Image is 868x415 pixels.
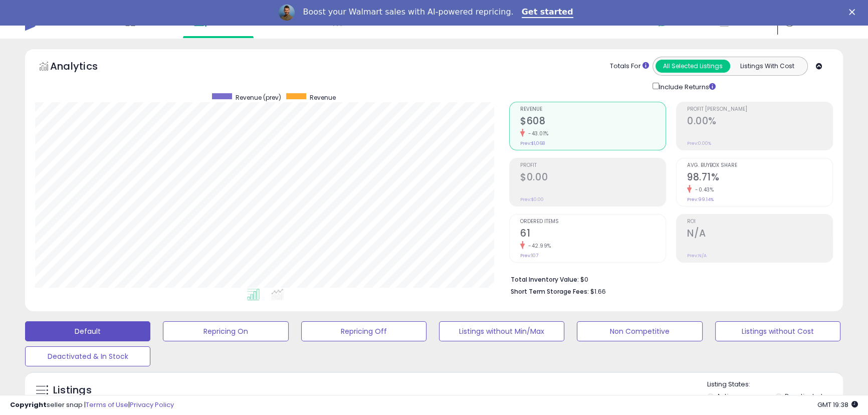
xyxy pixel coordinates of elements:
[10,400,174,410] div: seller snap | |
[610,62,649,71] div: Totals For
[50,59,117,76] h5: Analytics
[209,16,236,26] span: Listings
[849,9,859,15] div: Close
[645,81,728,92] div: Include Returns
[522,7,573,18] a: Get started
[687,228,832,241] h2: N/A
[520,196,544,202] small: Prev: $0.00
[130,400,174,409] a: Privacy Policy
[520,163,666,168] span: Profit
[730,60,804,73] button: Listings With Cost
[687,107,832,112] span: Profit [PERSON_NAME]
[439,321,564,341] button: Listings without Min/Max
[687,219,832,225] span: ROI
[656,60,730,73] button: All Selected Listings
[707,380,843,389] p: Listing States:
[717,392,735,400] label: Active
[25,321,150,341] button: Default
[785,392,822,400] label: Deactivated
[525,242,551,250] small: -42.99%
[25,346,150,366] button: Deactivated & In Stock
[303,7,513,17] div: Boost your Walmart sales with AI-powered repricing.
[520,253,538,259] small: Prev: 107
[692,186,714,193] small: -0.43%
[525,130,549,137] small: -43.01%
[520,140,545,146] small: Prev: $1,068
[86,400,128,409] a: Terms of Use
[687,115,832,129] h2: 0.00%
[520,115,666,129] h2: $608
[687,253,707,259] small: Prev: N/A
[577,321,702,341] button: Non Competitive
[520,171,666,185] h2: $0.00
[687,171,832,185] h2: 98.71%
[687,140,711,146] small: Prev: 0.00%
[511,287,589,296] b: Short Term Storage Fees:
[279,5,295,21] img: Profile image for Adrian
[784,16,842,39] a: Hi [PERSON_NAME]
[520,219,666,225] span: Ordered Items
[687,196,714,202] small: Prev: 99.14%
[520,228,666,241] h2: 61
[236,93,281,102] span: Revenue (prev)
[590,287,606,296] span: $1.66
[10,400,47,409] strong: Copyright
[511,273,825,285] li: $0
[520,107,666,112] span: Revenue
[163,321,288,341] button: Repricing On
[687,163,832,168] span: Avg. Buybox Share
[310,93,336,102] span: Revenue
[511,275,579,284] b: Total Inventory Value:
[53,383,92,397] h5: Listings
[817,400,858,409] span: 2025-09-11 19:38 GMT
[301,321,426,341] button: Repricing Off
[715,321,840,341] button: Listings without Cost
